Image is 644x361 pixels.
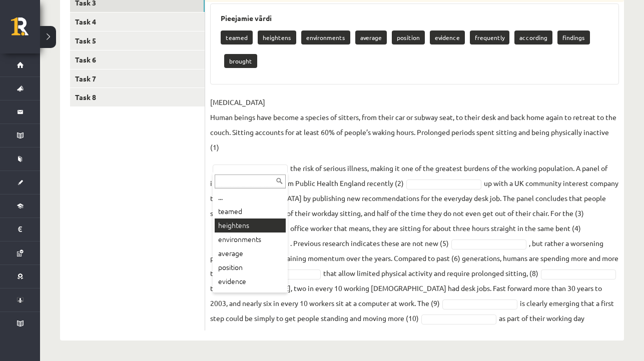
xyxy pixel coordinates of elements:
[215,274,286,288] div: evidence
[215,204,286,218] div: teamed
[215,288,286,302] div: frequently
[215,190,286,204] div: ...
[215,218,286,232] div: heightens
[215,232,286,246] div: environments
[215,246,286,260] div: average
[215,260,286,274] div: position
